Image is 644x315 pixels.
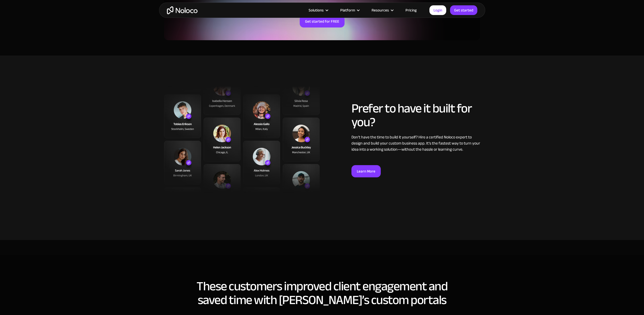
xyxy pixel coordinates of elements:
div: Platform [340,7,355,13]
a: home [167,6,198,14]
div: Platform [334,7,365,13]
div: Solutions [302,7,334,13]
div: Resources [365,7,399,13]
a: Pricing [399,7,423,13]
div: Don’t have the time to build it yourself? Hire a certified Noloco expert to design and build your... [351,134,480,152]
div: Solutions [309,7,324,13]
div: Resources [372,7,389,13]
h2: Prefer to have it built for you? [351,102,480,129]
a: Get started [450,5,477,15]
h2: These customers improved client engagement and saved time with [PERSON_NAME]’s custom portals [164,279,480,307]
a: Login [429,5,446,15]
a: Get started for FREE [300,15,345,27]
a: Learn More [351,165,381,177]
